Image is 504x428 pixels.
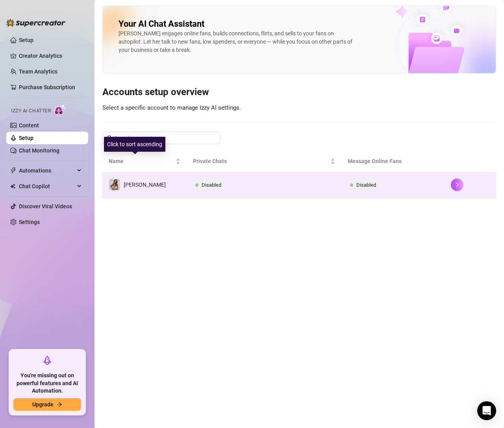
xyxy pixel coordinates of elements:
span: Select a specific account to manage Izzy AI settings. [102,104,241,111]
th: Private Chats [187,151,341,172]
span: Automations [19,164,75,177]
span: Private Chats [193,157,329,165]
span: arrow-right [57,402,62,407]
img: Chat Copilot [10,184,15,189]
button: right [451,178,463,191]
th: Name [102,151,187,172]
a: Content [19,122,39,129]
div: Open Intercom Messenger [477,401,496,420]
img: Jane [109,179,120,190]
button: Upgradearrow-right [13,398,81,411]
a: Purchase Subscription [19,81,82,94]
a: Setup [19,135,33,141]
h2: Your AI Chat Assistant [119,18,204,29]
a: Team Analytics [19,68,57,75]
a: Chat Monitoring [19,147,59,154]
span: Disabled [202,182,221,188]
span: You're missing out on powerful features and AI Automation. [13,372,81,395]
span: thunderbolt [10,167,17,174]
img: logo-BBDzfeDw.svg [6,19,65,27]
a: Setup [19,37,33,43]
span: Disabled [356,182,376,188]
span: Upgrade [32,401,54,408]
h3: Accounts setup overview [102,86,496,99]
span: right [454,182,460,187]
th: Message Online Fans [341,151,445,172]
span: [PERSON_NAME] [124,182,166,188]
img: AI Chatter [54,104,66,116]
span: Name [109,157,174,165]
a: Discover Viral Videos [19,203,72,209]
span: rocket [43,356,52,365]
span: search [107,135,113,141]
a: Settings [19,219,40,225]
a: Creator Analytics [19,50,82,62]
span: Izzy AI Chatter [11,107,51,115]
span: Chat Copilot [19,180,75,193]
div: [PERSON_NAME] engages online fans, builds connections, flirts, and sells to your fans on autopilo... [119,29,355,54]
input: Search account [114,134,209,142]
